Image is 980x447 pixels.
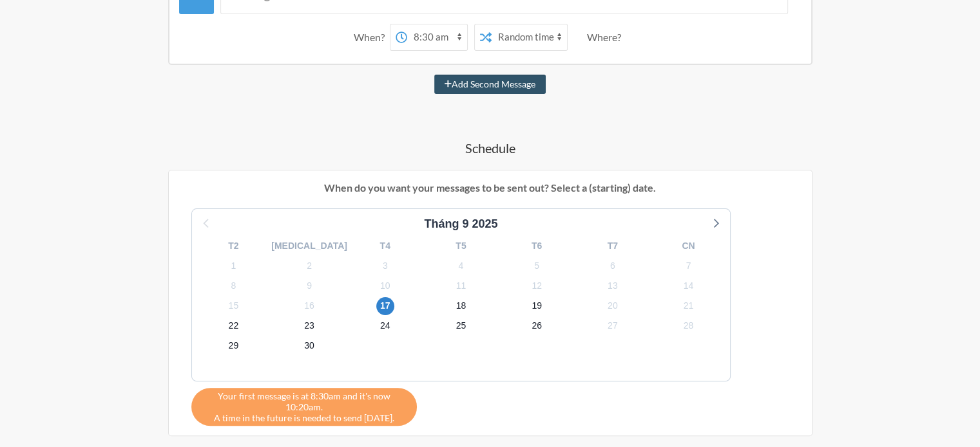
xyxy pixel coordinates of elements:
span: Thứ Năm, 23 tháng 10, 2025 [300,317,318,335]
span: Thứ Ba, 7 tháng 10, 2025 [679,257,697,275]
div: T7 [575,236,651,256]
span: Thứ Ba, 21 tháng 10, 2025 [679,297,697,315]
span: Thứ Hai, 6 tháng 10, 2025 [604,257,622,275]
span: Thứ Bảy, 11 tháng 10, 2025 [452,277,470,295]
span: Thứ Tư, 22 tháng 10, 2025 [224,317,242,335]
span: Thứ Bảy, 4 tháng 10, 2025 [452,257,470,275]
span: Thứ Bảy, 18 tháng 10, 2025 [452,297,470,315]
button: Add Second Message [434,75,546,94]
span: Thứ Hai, 13 tháng 10, 2025 [604,277,622,295]
span: Chủ Nhật, 5 tháng 10, 2025 [528,257,546,275]
span: Thứ Tư, 1 tháng 10, 2025 [224,257,242,275]
span: Chủ Nhật, 26 tháng 10, 2025 [528,317,546,335]
p: When do you want your messages to be sent out? Select a (starting) date. [178,180,802,196]
div: T5 [423,236,499,256]
span: Thứ Hai, 20 tháng 10, 2025 [604,297,622,315]
span: Thứ Sáu, 10 tháng 10, 2025 [376,277,394,295]
span: Your first message is at 8:30am and it's now 10:20am. [201,390,407,412]
span: Thứ Sáu, 17 tháng 10, 2025 [376,297,394,315]
span: Chủ Nhật, 19 tháng 10, 2025 [528,297,546,315]
div: T2 [196,236,272,256]
span: Thứ Tư, 15 tháng 10, 2025 [224,297,242,315]
span: Thứ Năm, 2 tháng 10, 2025 [300,257,318,275]
div: T4 [347,236,423,256]
div: When? [354,24,390,51]
span: Thứ Năm, 30 tháng 10, 2025 [300,337,318,355]
div: Where? [587,24,626,51]
span: Thứ Tư, 8 tháng 10, 2025 [224,277,242,295]
div: Tháng 9 2025 [419,215,503,233]
h4: Schedule [117,139,864,157]
span: Thứ Năm, 9 tháng 10, 2025 [300,277,318,295]
div: A time in the future is needed to send [DATE]. [191,388,417,426]
span: Thứ Sáu, 24 tháng 10, 2025 [376,317,394,335]
span: Thứ Năm, 16 tháng 10, 2025 [300,297,318,315]
div: T6 [499,236,575,256]
span: Thứ Ba, 14 tháng 10, 2025 [679,277,697,295]
span: Thứ Tư, 29 tháng 10, 2025 [224,337,242,355]
div: CN [651,236,727,256]
span: Thứ Ba, 28 tháng 10, 2025 [679,317,697,335]
span: Thứ Sáu, 3 tháng 10, 2025 [376,257,394,275]
span: Thứ Bảy, 25 tháng 10, 2025 [452,317,470,335]
span: Thứ Hai, 27 tháng 10, 2025 [604,317,622,335]
div: [MEDICAL_DATA] [271,236,347,256]
span: Chủ Nhật, 12 tháng 10, 2025 [528,277,546,295]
